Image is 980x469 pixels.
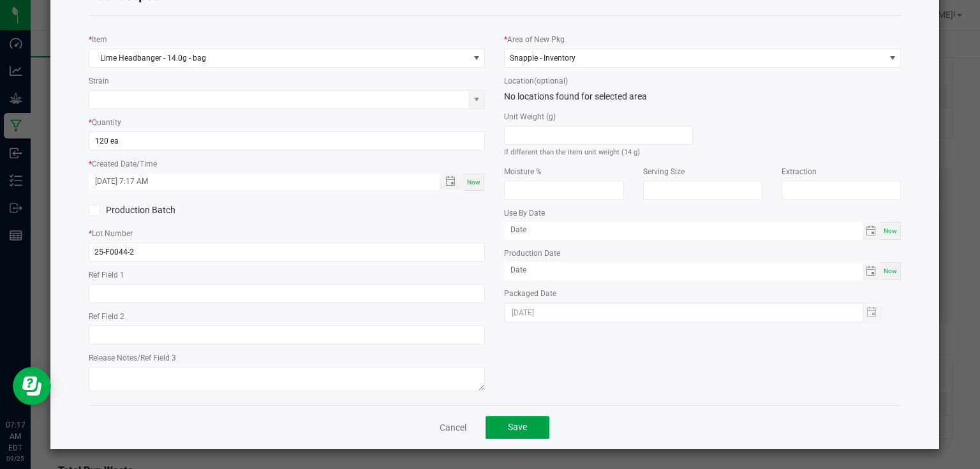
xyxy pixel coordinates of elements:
[89,311,124,322] label: Ref Field 2
[504,75,568,87] label: Location
[89,75,109,87] label: Strain
[92,228,133,239] label: Lot Number
[440,421,466,434] a: Cancel
[504,111,556,123] label: Unit Weight (g)
[504,166,542,177] label: Moisture %
[504,222,862,238] input: Date
[13,367,51,405] iframe: Resource center
[92,117,121,128] label: Quantity
[504,248,560,259] label: Production Date
[534,77,568,86] span: (optional)
[504,207,545,219] label: Use By Date
[863,222,881,240] span: Toggle calendar
[507,34,565,45] label: Area of New Pkg
[643,166,685,177] label: Serving Size
[467,179,480,186] span: Now
[89,352,176,364] label: Release Notes/Ref Field 3
[884,267,897,274] span: Now
[863,262,881,280] span: Toggle calendar
[89,49,469,67] span: Lime Headbanger - 14.0g - bag
[486,416,549,439] button: Save
[504,262,862,278] input: Date
[440,174,464,190] span: Toggle popup
[782,166,817,177] label: Extraction
[504,288,556,299] label: Packaged Date
[504,91,647,101] span: No locations found for selected area
[89,174,426,190] input: Created Datetime
[89,269,124,281] label: Ref Field 1
[504,148,640,156] small: If different than the item unit weight (14 g)
[508,422,527,432] span: Save
[92,158,157,170] label: Created Date/Time
[92,34,107,45] label: Item
[89,204,278,217] label: Production Batch
[884,227,897,234] span: Now
[510,54,575,63] span: Snapple - Inventory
